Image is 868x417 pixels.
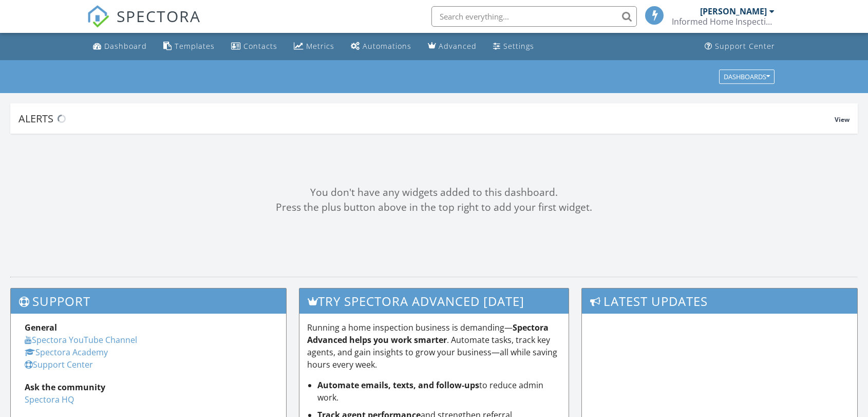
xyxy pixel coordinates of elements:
[582,288,857,314] h3: Latest Updates
[317,379,561,404] li: to reduce admin work.
[25,381,272,393] div: Ask the community
[25,322,57,333] strong: General
[89,37,151,56] a: Dashboard
[25,334,137,346] a: Spectora YouTube Channel
[117,5,201,27] span: SPECTORA
[11,288,286,314] h3: Support
[10,185,858,200] div: You don't have any widgets added to this dashboard.
[719,69,775,84] button: Dashboards
[701,37,779,56] a: Support Center
[18,112,835,125] div: Alerts
[307,321,561,371] p: Running a home inspection business is demanding— . Automate tasks, track key agents, and gain ins...
[317,379,479,391] strong: Automate emails, texts, and follow-ups
[306,41,334,51] div: Metrics
[290,37,338,56] a: Metrics
[503,41,534,51] div: Settings
[431,6,637,27] input: Search everything...
[835,115,850,124] span: View
[299,288,569,314] h3: Try spectora advanced [DATE]
[25,347,108,358] a: Spectora Academy
[363,41,411,51] div: Automations
[10,200,858,215] div: Press the plus button above in the top right to add your first widget.
[672,16,775,27] div: Informed Home Inspections Ltd
[489,37,538,56] a: Settings
[724,73,770,80] div: Dashboards
[175,41,215,51] div: Templates
[307,322,549,346] strong: Spectora Advanced helps you work smarter
[227,37,281,56] a: Contacts
[424,37,481,56] a: Advanced
[715,41,775,51] div: Support Center
[159,37,219,56] a: Templates
[87,5,109,28] img: The Best Home Inspection Software - Spectora
[700,6,767,16] div: [PERSON_NAME]
[439,41,477,51] div: Advanced
[347,37,416,56] a: Automations (Basic)
[25,359,93,370] a: Support Center
[243,41,277,51] div: Contacts
[104,41,147,51] div: Dashboard
[25,394,74,405] a: Spectora HQ
[87,14,201,35] a: SPECTORA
